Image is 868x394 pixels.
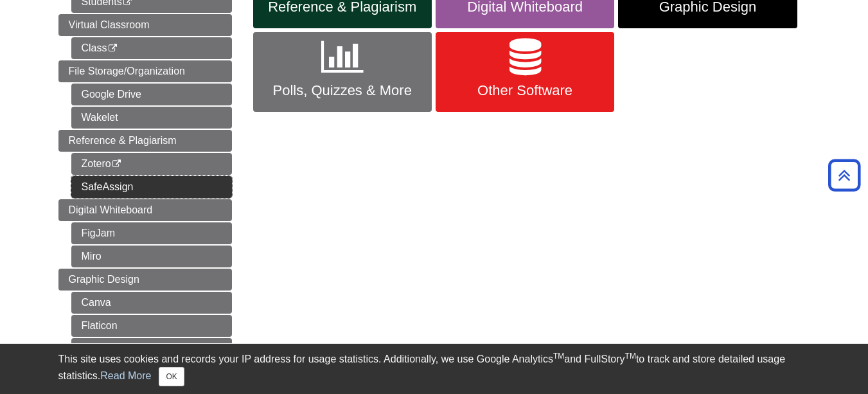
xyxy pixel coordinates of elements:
[58,60,232,82] a: File Storage/Organization
[71,37,232,59] a: Class
[71,107,232,129] a: Wakelet
[71,84,232,105] a: Google Drive
[111,160,122,168] i: This link opens in a new window
[69,274,139,285] span: Graphic Design
[71,315,232,337] a: Flaticon
[436,32,614,112] a: Other Software
[100,370,151,381] a: Read More
[58,14,232,36] a: Virtual Classroom
[71,338,232,360] a: Images
[553,352,564,361] sup: TM
[71,153,232,175] a: Zotero
[253,32,432,112] a: Polls, Quizzes & More
[445,82,605,99] span: Other Software
[263,82,422,99] span: Polls, Quizzes & More
[71,246,232,267] a: Miro
[159,367,184,386] button: Close
[58,352,810,386] div: This site uses cookies and records your IP address for usage statistics. Additionally, we use Goo...
[58,130,232,152] a: Reference & Plagiarism
[69,66,185,76] span: File Storage/Organization
[58,199,232,221] a: Digital Whiteboard
[107,44,118,53] i: This link opens in a new window
[71,222,232,244] a: FigJam
[71,292,232,314] a: Canva
[625,352,636,361] sup: TM
[69,135,177,146] span: Reference & Plagiarism
[824,166,865,184] a: Back to Top
[69,204,153,215] span: Digital Whiteboard
[71,176,232,198] a: SafeAssign
[69,19,150,30] span: Virtual Classroom
[58,269,232,291] a: Graphic Design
